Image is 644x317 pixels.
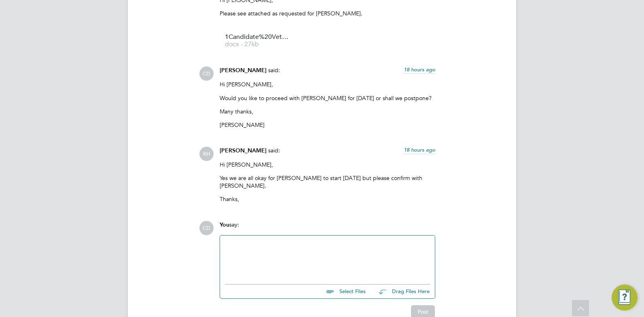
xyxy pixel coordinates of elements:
[404,146,435,153] span: 18 hours ago
[404,66,435,73] span: 18 hours ago
[220,174,435,189] p: Yes we are all okay for [PERSON_NAME] to start [DATE] but please confirm with [PERSON_NAME].
[220,161,435,168] p: Hi [PERSON_NAME],
[220,94,435,102] p: Would you like to proceed with [PERSON_NAME] for [DATE] or shall we postpone?
[220,81,435,88] p: Hi [PERSON_NAME],
[220,108,435,115] p: Many thanks,
[220,221,435,235] div: say:
[372,283,430,300] button: Drag Files Here
[268,66,280,74] span: said:
[220,10,435,17] p: Please see attached as requested for [PERSON_NAME].
[199,66,214,81] span: CD
[199,147,214,161] span: RH
[220,121,435,129] p: [PERSON_NAME]
[220,67,267,74] span: [PERSON_NAME]
[199,221,214,235] span: CD
[225,34,290,40] span: 1Candidate%20Vetting%20Form%20-%20Ralphina%20Moore
[220,147,267,154] span: [PERSON_NAME]
[225,34,290,47] a: 1Candidate%20Vetting%20Form%20-%20Ralphina%20Moore docx - 27kb
[268,147,280,154] span: said:
[220,195,435,203] p: Thanks,
[612,285,638,311] button: Engage Resource Center
[220,221,229,228] span: You
[225,41,290,47] span: docx - 27kb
